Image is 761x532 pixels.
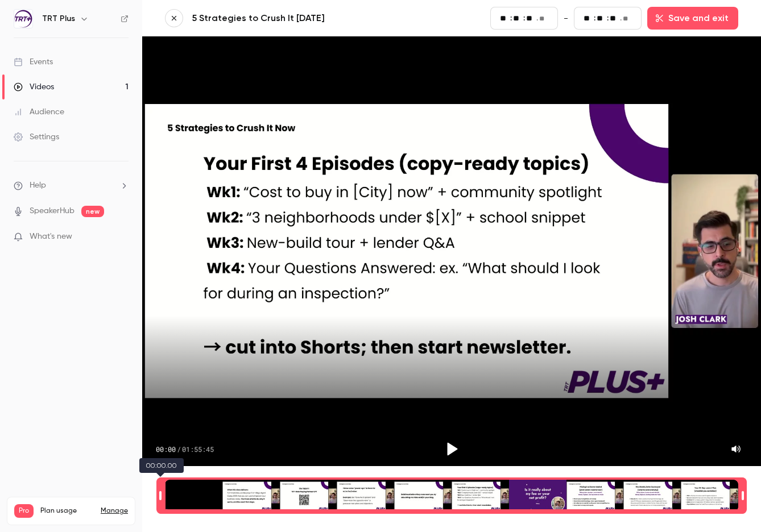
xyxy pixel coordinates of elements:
[101,506,128,516] a: Manage
[536,13,538,24] span: .
[584,12,593,24] input: hours
[156,479,164,513] div: Time range seconds start time
[523,13,525,24] span: :
[607,13,609,24] span: :
[620,13,622,24] span: .
[81,206,104,217] span: new
[182,444,214,454] span: 01:55:45
[42,13,75,24] h6: TRT Plus
[156,444,214,454] div: 00:00
[513,12,522,24] input: minutes
[597,12,606,24] input: minutes
[574,7,642,30] fieldset: 01:55:45.34
[490,7,558,30] fieldset: 00:00.00
[623,13,632,25] input: milliseconds
[40,506,94,516] span: Plan usage
[30,180,46,192] span: Help
[192,11,465,25] a: 5 Strategies to Crush It [DATE]
[14,56,53,68] div: Events
[594,13,595,24] span: :
[14,81,54,93] div: Videos
[156,444,176,454] span: 00:00
[177,444,181,454] span: /
[500,12,509,24] input: hours
[647,7,738,30] button: Save and exit
[526,12,535,24] input: seconds
[725,438,747,460] button: Mute
[14,504,34,518] span: Pro
[14,106,64,118] div: Audience
[739,479,747,513] div: Time range seconds end time
[14,180,129,192] li: help-dropdown-opener
[165,480,738,512] div: Time range selector
[539,13,548,25] input: milliseconds
[564,11,568,25] span: -
[14,10,32,28] img: TRT Plus
[30,205,75,217] a: SpeakerHub
[30,231,72,243] span: What's new
[142,36,761,466] section: Video player
[510,13,512,24] span: :
[438,435,465,463] button: Play
[610,12,619,24] input: seconds
[14,131,59,143] div: Settings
